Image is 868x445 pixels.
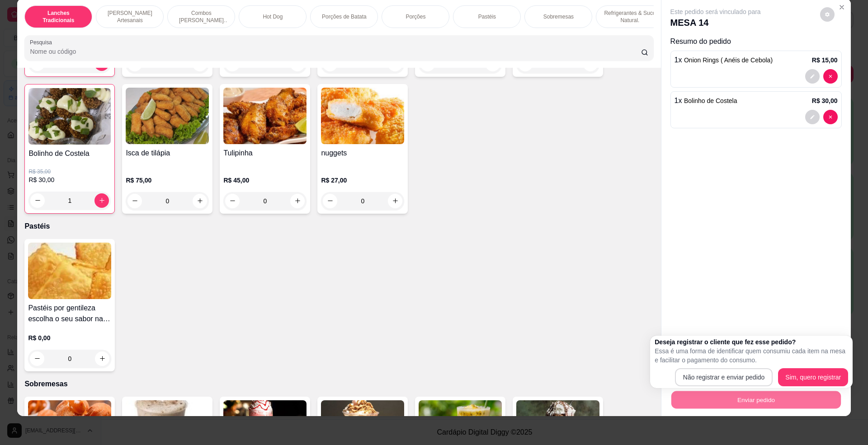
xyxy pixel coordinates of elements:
[175,9,227,24] p: Combos [PERSON_NAME] Artesanais
[655,347,848,365] p: Essa é uma forma de identificar quem consumiu cada item na mesa e facilitar o pagamento do consumo.
[322,13,367,20] p: Porções de Batata
[24,379,653,389] p: Sobremesas
[684,56,773,64] span: Onion Rings ( Anéis de Cebola)
[604,9,656,24] p: Refrigerantes & Suco Natural.
[323,194,337,208] button: decrease-product-quantity
[32,9,85,24] p: Lanches Tradicionais
[290,194,305,208] button: increase-product-quantity
[543,13,574,20] p: Sobremesas
[127,194,142,208] button: decrease-product-quantity
[321,88,404,144] img: product-image
[28,333,111,342] p: R$ 0,00
[321,148,404,159] h4: nuggets
[28,148,111,159] h4: Bolinho de Costela
[223,176,307,185] p: R$ 45,00
[104,9,156,24] p: [PERSON_NAME] Artesanais
[478,13,496,20] p: Pastéis
[805,69,820,84] button: decrease-product-quantity
[805,110,820,124] button: decrease-product-quantity
[670,7,761,16] p: Este pedido será vinculado para
[671,391,840,409] button: Enviar pedido
[406,13,425,20] p: Porções
[28,303,111,324] h4: Pastéis por gentileza escolha o seu sabor nas observações
[193,194,207,208] button: increase-product-quantity
[126,148,209,159] h4: Isca de tilápia
[388,194,402,208] button: increase-product-quantity
[684,97,737,104] span: Bolinho de Costela
[321,176,404,185] p: R$ 27,00
[675,55,773,66] p: 1 x
[675,95,737,106] p: 1 x
[670,36,842,47] p: Resumo do pedido
[126,176,209,185] p: R$ 75,00
[812,96,838,105] p: R$ 30,00
[30,38,55,46] label: Pesquisa
[24,221,653,232] p: Pastéis
[225,194,240,208] button: decrease-product-quantity
[28,88,111,145] img: product-image
[28,243,111,299] img: product-image
[223,148,307,159] h4: Tulipinha
[94,193,109,208] button: increase-product-quantity
[263,13,283,20] p: Hot Dog
[28,168,111,175] p: R$ 35,00
[823,69,838,84] button: decrease-product-quantity
[28,175,111,184] p: R$ 30,00
[126,88,209,144] img: product-image
[670,16,761,29] p: MESA 14
[30,193,45,208] button: decrease-product-quantity
[30,47,641,56] input: Pesquisa
[812,56,838,65] p: R$ 15,00
[823,110,838,124] button: decrease-product-quantity
[223,88,307,144] img: product-image
[778,368,848,386] button: Sim, quero registrar
[655,337,848,347] h2: Deseja registrar o cliente que fez esse pedido?
[675,368,773,386] button: Não registrar e enviar pedido
[820,7,835,22] button: decrease-product-quantity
